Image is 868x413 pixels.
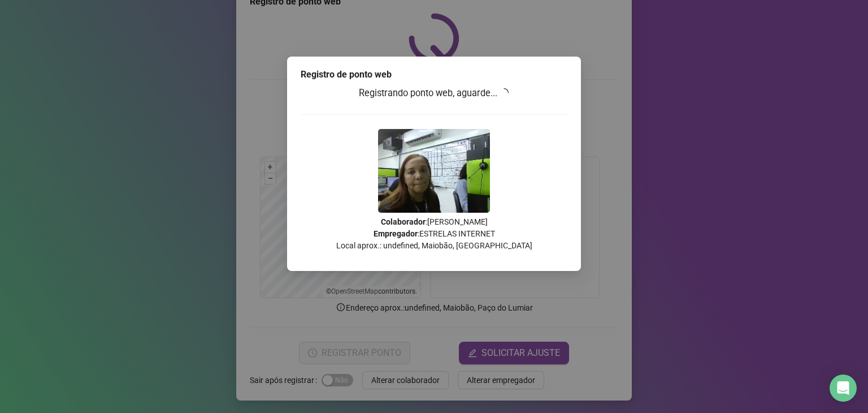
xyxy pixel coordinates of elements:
strong: Empregador [374,229,418,238]
h3: Registrando ponto web, aguarde... [301,86,567,101]
div: Open Intercom Messenger [830,375,857,402]
img: 9k= [378,129,490,213]
span: loading [498,87,510,99]
p: : [PERSON_NAME] : ESTRELAS INTERNET Local aprox.: undefined, Maiobão, [GEOGRAPHIC_DATA] [301,216,567,252]
div: Registro de ponto web [301,68,567,81]
strong: Colaborador [381,217,426,226]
